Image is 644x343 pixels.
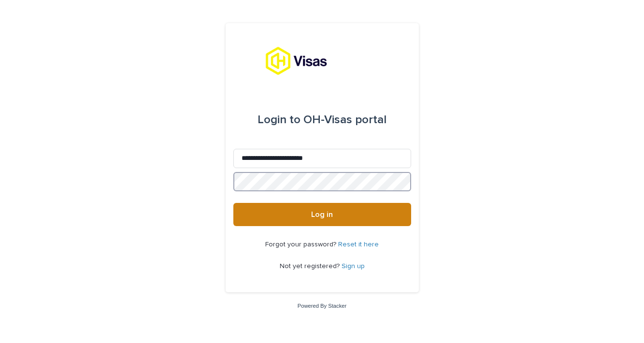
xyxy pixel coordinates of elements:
a: Reset it here [338,241,379,248]
div: OH-Visas portal [258,106,386,133]
span: Log in [311,211,333,218]
span: Forgot your password? [265,241,338,248]
button: Log in [233,203,411,226]
a: Powered By Stacker [298,303,346,309]
span: Login to [258,114,301,126]
img: tx8HrbJQv2PFQx4TXEq5 [265,46,378,75]
span: Not yet registered? [280,263,342,270]
a: Sign up [342,263,365,270]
